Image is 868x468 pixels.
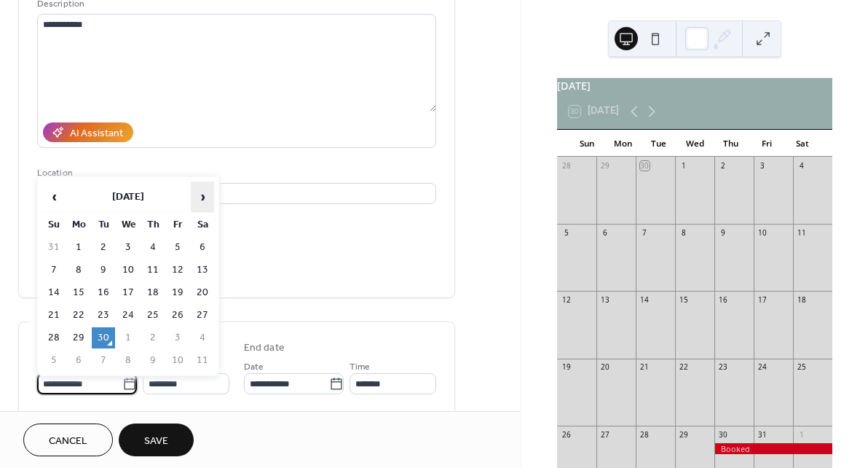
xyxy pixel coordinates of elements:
[166,350,189,371] td: 10
[92,327,115,348] td: 30
[679,295,690,305] div: 15
[92,305,115,326] td: 23
[67,327,90,348] td: 29
[718,228,728,238] div: 9
[561,228,572,238] div: 5
[192,182,213,211] span: ›
[757,295,768,305] div: 17
[117,305,140,326] td: 24
[797,429,807,440] div: 1
[601,362,611,373] div: 20
[244,359,264,375] span: Date
[67,350,90,371] td: 6
[797,362,807,373] div: 25
[569,130,604,157] div: Sun
[561,362,572,373] div: 19
[23,424,113,456] button: Cancel
[92,282,115,303] td: 16
[797,161,807,171] div: 4
[757,161,768,171] div: 3
[119,424,194,456] button: Save
[166,260,189,281] td: 12
[166,237,189,258] td: 5
[640,362,650,373] div: 21
[141,214,165,235] th: Th
[640,228,650,238] div: 7
[117,282,140,303] td: 17
[117,350,140,371] td: 8
[244,340,285,356] div: End date
[117,237,140,258] td: 3
[42,260,66,281] td: 7
[640,161,650,171] div: 30
[37,165,433,181] div: Location
[43,122,133,142] button: AI Assistant
[117,327,140,348] td: 1
[191,214,214,235] th: Sa
[191,237,214,258] td: 6
[117,260,140,281] td: 10
[166,305,189,326] td: 26
[640,429,650,440] div: 28
[92,350,115,371] td: 7
[679,228,690,238] div: 8
[713,130,749,157] div: Thu
[714,443,832,454] div: Booked
[92,214,115,235] th: Tu
[42,327,66,348] td: 28
[350,359,370,375] span: Time
[144,434,168,449] span: Save
[601,295,611,305] div: 13
[785,130,821,157] div: Sat
[141,237,165,258] td: 4
[166,327,189,348] td: 3
[601,228,611,238] div: 6
[141,260,165,281] td: 11
[117,214,140,235] th: We
[640,295,650,305] div: 14
[191,260,214,281] td: 13
[191,327,214,348] td: 4
[601,161,611,171] div: 29
[757,362,768,373] div: 24
[557,78,832,94] div: [DATE]
[718,362,728,373] div: 23
[49,434,87,449] span: Cancel
[561,295,572,305] div: 12
[561,161,572,171] div: 28
[605,130,641,157] div: Mon
[42,282,66,303] td: 14
[42,237,66,258] td: 31
[141,305,165,326] td: 25
[70,126,123,141] div: AI Assistant
[67,237,90,258] td: 1
[191,305,214,326] td: 27
[42,305,66,326] td: 21
[718,161,728,171] div: 2
[679,429,690,440] div: 29
[718,429,728,440] div: 30
[679,161,690,171] div: 1
[43,182,65,211] span: ‹
[676,130,712,157] div: Wed
[67,214,90,235] th: Mo
[67,260,90,281] td: 8
[166,214,189,235] th: Fr
[191,282,214,303] td: 20
[191,350,214,371] td: 11
[757,228,768,238] div: 10
[749,130,784,157] div: Fri
[141,327,165,348] td: 2
[797,228,807,238] div: 11
[67,182,189,213] th: [DATE]
[166,282,189,303] td: 19
[718,295,728,305] div: 16
[42,350,66,371] td: 5
[92,237,115,258] td: 2
[67,305,90,326] td: 22
[561,429,572,440] div: 26
[757,429,768,440] div: 31
[641,130,676,157] div: Tue
[797,295,807,305] div: 18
